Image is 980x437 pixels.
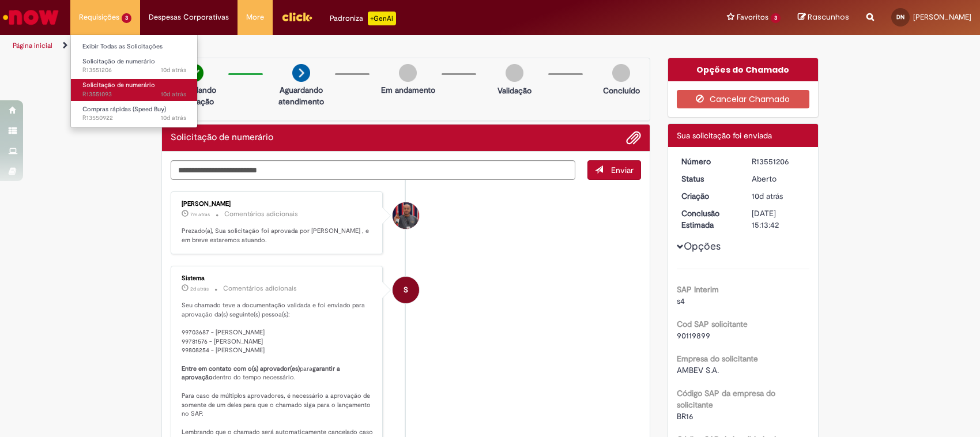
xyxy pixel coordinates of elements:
span: 2d atrás [190,285,209,292]
b: Empresa do solicitante [677,353,758,364]
time: 19/09/2025 15:13:38 [752,191,783,201]
span: More [246,12,264,23]
time: 19/09/2025 14:53:58 [161,90,186,99]
dt: Conclusão Estimada [673,208,744,231]
img: img-circle-grey.png [506,64,523,82]
span: Despesas Corporativas [149,12,229,23]
span: R13550922 [82,114,186,123]
dt: Número [673,156,744,167]
small: Comentários adicionais [223,284,297,293]
p: Em andamento [381,84,435,96]
a: Aberto R13551093 : Solicitação de numerário [71,79,198,100]
a: Exibir Todas as Solicitações [71,40,198,53]
span: 90119899 [677,330,710,341]
time: 29/09/2025 08:15:44 [190,211,210,218]
p: +GenAi [368,12,396,25]
div: 19/09/2025 15:13:38 [752,190,805,202]
span: Favoritos [737,12,768,23]
p: Aguardando atendimento [273,84,329,107]
div: [DATE] 15:13:42 [752,208,805,231]
b: Entre em contato com o(s) aprovador(es) [182,364,300,373]
ul: Trilhas de página [9,35,644,56]
div: Wagner Silva Bernardo Da Silva [393,202,419,229]
span: 7m atrás [190,211,210,218]
div: Aberto [752,173,805,184]
div: R13551206 [752,156,805,167]
div: [PERSON_NAME] [182,201,374,208]
button: Cancelar Chamado [677,90,810,108]
b: garantir a aprovação [182,364,342,382]
span: Solicitação de numerário [82,81,155,89]
div: Padroniza [330,12,396,25]
span: R13551093 [82,90,186,99]
ul: Requisições [70,35,198,128]
time: 19/09/2025 15:13:39 [161,66,186,74]
span: 10d atrás [161,114,186,122]
span: 10d atrás [161,90,186,99]
button: Adicionar anexos [626,130,641,145]
span: AMBEV S.A. [677,365,719,375]
b: Cod SAP solicitante [677,319,748,329]
img: arrow-next.png [292,64,310,82]
span: BR16 [677,411,693,421]
a: Aberto R13550922 : Compras rápidas (Speed Buy) [71,103,198,125]
a: Rascunhos [798,12,849,23]
span: 10d atrás [161,66,186,74]
span: s4 [677,296,685,306]
span: Sua solicitação foi enviada [677,130,772,141]
span: R13551206 [82,66,186,75]
span: Requisições [79,12,119,23]
span: Solicitação de numerário [82,57,155,66]
span: 3 [122,13,131,23]
p: Concluído [603,85,640,96]
p: Prezado(a), Sua solicitação foi aprovada por [PERSON_NAME] , e em breve estaremos atuando. [182,227,374,244]
img: img-circle-grey.png [399,64,417,82]
div: Opções do Chamado [668,58,819,81]
img: img-circle-grey.png [612,64,630,82]
dt: Criação [673,190,744,202]
span: [PERSON_NAME] [913,12,971,22]
p: Validação [497,85,532,96]
span: Compras rápidas (Speed Buy) [82,105,166,114]
button: Enviar [587,160,641,180]
span: DN [896,13,904,21]
span: S [404,276,408,304]
time: 19/09/2025 14:20:10 [161,114,186,122]
div: System [393,277,419,303]
div: Sistema [182,275,374,282]
small: Comentários adicionais [224,209,298,219]
time: 27/09/2025 10:00:36 [190,285,209,292]
span: 10d atrás [752,191,783,201]
img: click_logo_yellow_360x200.png [281,8,312,25]
span: Rascunhos [808,12,849,22]
img: ServiceNow [1,6,61,29]
b: SAP Interim [677,284,719,295]
textarea: Digite sua mensagem aqui... [171,160,575,180]
a: Página inicial [13,41,52,50]
span: 3 [771,13,781,23]
h2: Solicitação de numerário Histórico de tíquete [171,133,273,143]
a: Aberto R13551206 : Solicitação de numerário [71,55,198,77]
span: Enviar [611,165,634,175]
b: Código SAP da empresa do solicitante [677,388,775,410]
dt: Status [673,173,744,184]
